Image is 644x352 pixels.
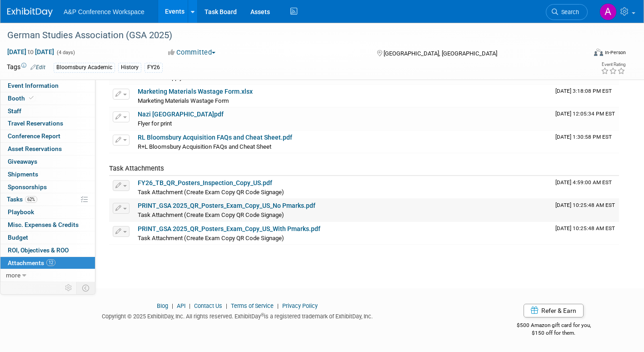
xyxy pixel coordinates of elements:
[0,269,95,282] a: more
[138,97,229,104] span: Marketing Materials Wastage Form
[555,88,612,94] span: Upload Timestamp
[8,145,62,152] span: Asset Reservations
[157,302,168,309] a: Blog
[0,92,95,105] a: Booth
[0,231,95,244] a: Budget
[224,302,230,309] span: |
[8,234,28,241] span: Budget
[524,304,584,317] a: Refer & Earn
[25,196,37,203] span: 62%
[552,176,619,199] td: Upload Timestamp
[552,107,619,130] td: Upload Timestamp
[231,302,274,309] a: Terms of Service
[0,206,95,218] a: Playbook
[30,64,45,70] a: Edit
[77,282,95,294] td: Toggle Event Tabs
[552,85,619,107] td: Upload Timestamp
[384,50,497,57] span: [GEOGRAPHIC_DATA], [GEOGRAPHIC_DATA]
[138,111,224,118] a: Nazi [GEOGRAPHIC_DATA]pdf
[261,312,264,317] sup: ®
[546,4,588,20] a: Search
[8,132,60,140] span: Conference Report
[0,244,95,256] a: ROI, Objectives & ROO
[0,117,95,130] a: Travel Reservations
[552,131,619,153] td: Upload Timestamp
[594,49,603,56] img: Format-Inperson.png
[61,282,77,294] td: Personalize Event Tab Strip
[7,196,37,203] span: Tasks
[552,199,619,221] td: Upload Timestamp
[170,302,175,309] span: |
[194,302,222,309] a: Contact Us
[138,202,315,209] a: PRINT_GSA 2025_QR_Posters_Exam_Copy_US_No Pmarks.pdf
[481,316,626,337] div: $500 Amazon gift card for you,
[0,156,95,168] a: Giveaways
[555,111,615,117] span: Upload Timestamp
[8,158,37,165] span: Giveaways
[0,168,95,181] a: Shipments
[7,8,53,17] img: ExhibitDay
[8,95,35,102] span: Booth
[7,62,45,73] td: Tags
[177,302,185,309] a: API
[601,62,625,67] div: Event Rating
[26,48,35,55] span: to
[8,82,59,89] span: Event Information
[8,221,79,228] span: Misc. Expenses & Credits
[8,183,47,191] span: Sponsorships
[0,181,95,193] a: Sponsorships
[0,80,95,92] a: Event Information
[604,49,626,56] div: In-Person
[534,47,626,61] div: Event Format
[109,164,164,172] span: Task Attachments
[555,225,615,231] span: Upload Timestamp
[8,246,69,254] span: ROI, Objectives & ROO
[552,222,619,245] td: Upload Timestamp
[8,120,63,127] span: Travel Reservations
[138,134,292,141] a: RL Bloomsbury Acquisition FAQs and Cheat Sheet.pdf
[8,208,34,216] span: Playbook
[7,48,55,56] span: [DATE] [DATE]
[8,259,55,267] span: Attachments
[46,259,55,266] span: 12
[0,130,95,142] a: Conference Report
[138,225,320,232] a: PRINT_GSA 2025_QR_Posters_Exam_Copy_US_With Pmarks.pdf
[275,302,281,309] span: |
[138,88,253,95] a: Marketing Materials Wastage Form.xlsx
[0,193,95,206] a: Tasks62%
[56,50,75,55] span: (4 days)
[138,179,272,186] a: FY26_TB_QR_Posters_Inspection_Copy_US.pdf
[4,27,573,44] div: German Studies Association (GSA 2025)
[0,143,95,155] a: Asset Reservations
[138,235,284,241] span: Task Attachment (Create Exam Copy QR Code Signage)
[145,63,163,72] div: FY26
[138,120,172,127] span: Flyer for print
[64,8,145,15] span: A&P Conference Workspace
[8,107,21,115] span: Staff
[555,179,612,186] span: Upload Timestamp
[0,105,95,117] a: Staff
[138,211,284,218] span: Task Attachment (Create Exam Copy QR Code Signage)
[8,171,38,178] span: Shipments
[0,219,95,231] a: Misc. Expenses & Credits
[481,329,626,337] div: $150 off for them.
[118,63,141,72] div: History
[165,48,219,57] button: Committed
[29,96,34,101] i: Booth reservation complete
[187,302,193,309] span: |
[6,272,20,279] span: more
[7,310,468,321] div: Copyright © 2025 ExhibitDay, Inc. All rights reserved. ExhibitDay is a registered trademark of Ex...
[0,257,95,269] a: Attachments12
[599,3,617,20] img: Amanda Oney
[555,134,612,140] span: Upload Timestamp
[282,302,318,309] a: Privacy Policy
[138,189,284,196] span: Task Attachment (Create Exam Copy QR Code Signage)
[555,202,615,208] span: Upload Timestamp
[54,63,115,72] div: Bloomsbury Academic
[558,9,579,15] span: Search
[138,143,271,150] span: R+L Bloomsbury Acquisition FAQs and Cheat Sheet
